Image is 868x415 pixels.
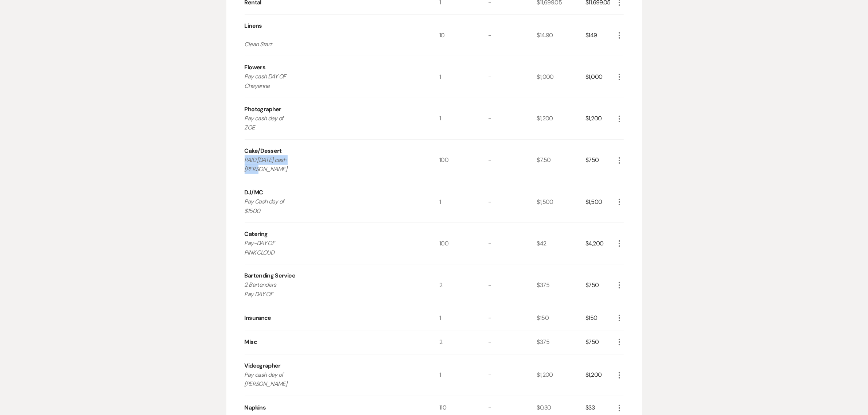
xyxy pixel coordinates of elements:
[245,403,266,412] div: Napkins
[439,306,488,330] div: 1
[537,140,586,181] div: $7.50
[245,370,420,389] p: Pay cash day of [PERSON_NAME]
[439,15,488,56] div: 10
[245,271,295,280] div: Bartending Service
[439,140,488,181] div: 100
[439,264,488,306] div: 2
[245,105,281,114] div: Photographer
[585,264,615,306] div: $750
[245,338,257,346] div: Misc
[488,330,537,354] div: -
[585,181,615,222] div: $1,500
[537,56,586,97] div: $1,000
[439,223,488,264] div: 100
[488,56,537,97] div: -
[245,230,268,238] div: Catering
[245,238,420,257] p: Pay-DAY OF PINK CLOUD
[245,72,420,90] p: Pay cash DAY OF Cheyanne
[488,306,537,330] div: -
[488,223,537,264] div: -
[585,15,615,56] div: $149
[245,147,282,155] div: Cake/Dessert
[488,181,537,222] div: -
[488,140,537,181] div: -
[585,56,615,97] div: $1,000
[488,354,537,396] div: -
[537,354,586,396] div: $1,200
[245,280,420,299] p: 2 Bartenders Pay DAY OF
[585,140,615,181] div: $750
[439,354,488,396] div: 1
[585,354,615,396] div: $1,200
[537,330,586,354] div: $375
[537,264,586,306] div: $375
[439,98,488,139] div: 1
[488,98,537,139] div: -
[245,188,263,197] div: DJ/MC
[537,98,586,139] div: $1,200
[537,306,586,330] div: $150
[245,197,420,216] p: Pay Cash day of $1500
[245,114,420,132] p: Pay cash day of ZOE
[439,56,488,97] div: 1
[537,181,586,222] div: $1,500
[537,15,586,56] div: $14.90
[245,30,420,49] p: Clean Start
[585,98,615,139] div: $1,200
[245,314,271,322] div: Insurance
[537,223,586,264] div: $42
[488,264,537,306] div: -
[488,15,537,56] div: -
[585,330,615,354] div: $750
[439,181,488,222] div: 1
[245,155,420,174] p: PAID [DATE] cash [PERSON_NAME]
[439,330,488,354] div: 2
[585,306,615,330] div: $150
[245,361,281,370] div: Videographer
[585,223,615,264] div: $4,200
[245,22,262,30] div: Linens
[245,63,266,72] div: Flowers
